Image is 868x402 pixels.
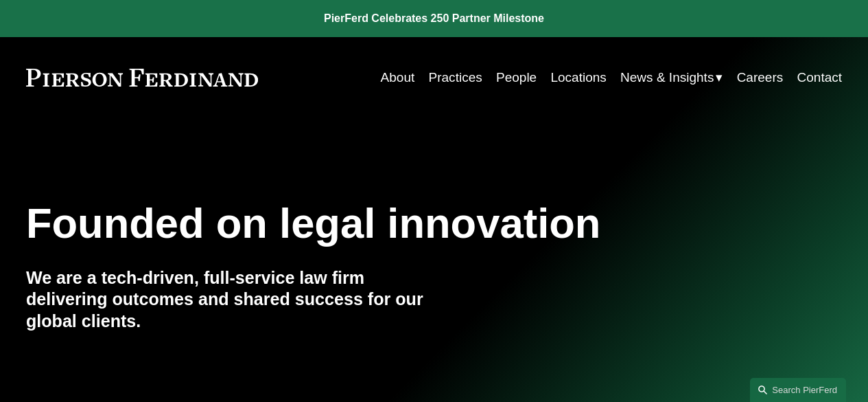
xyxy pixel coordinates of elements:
[429,65,482,91] a: Practices
[26,267,434,333] h4: We are a tech-driven, full-service law firm delivering outcomes and shared success for our global...
[26,199,706,247] h1: Founded on legal innovation
[381,65,415,91] a: About
[620,66,714,89] span: News & Insights
[620,65,723,91] a: folder dropdown
[750,378,846,402] a: Search this site
[737,65,784,91] a: Careers
[797,65,843,91] a: Contact
[550,65,606,91] a: Locations
[496,65,537,91] a: People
